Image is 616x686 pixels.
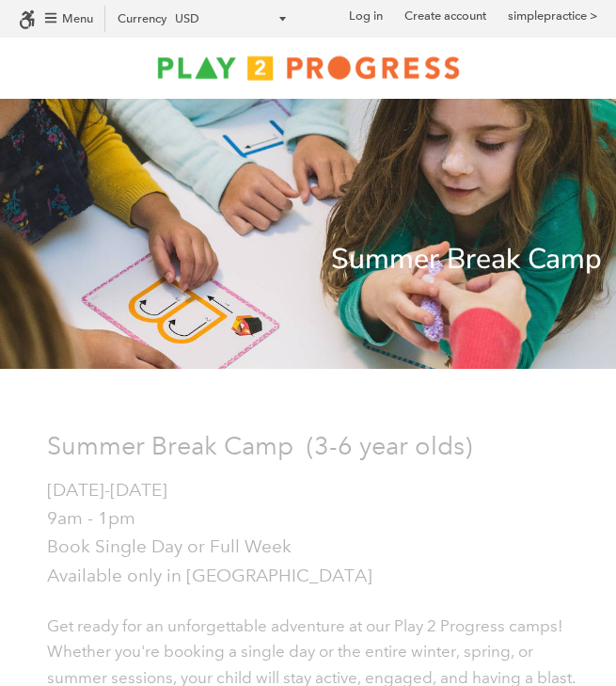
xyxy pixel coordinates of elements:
a: Create account [404,7,486,25]
p: Book Single Day or Full Week [47,533,588,561]
a: simplepractice > [508,7,597,25]
span: Menu [62,11,93,25]
label: Currency [118,11,166,25]
span: Summer Break Camp (3-6 year olds) [47,430,472,461]
img: Play2Progress logo [139,49,478,87]
p: [DATE]-[DATE] [47,476,588,504]
p: Summer Break Camp [14,237,602,282]
p: 9am - 1pm [47,504,588,533]
p: Available only in [GEOGRAPHIC_DATA] [47,562,588,590]
a: Log in [349,7,383,25]
a: Menu [39,6,99,32]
